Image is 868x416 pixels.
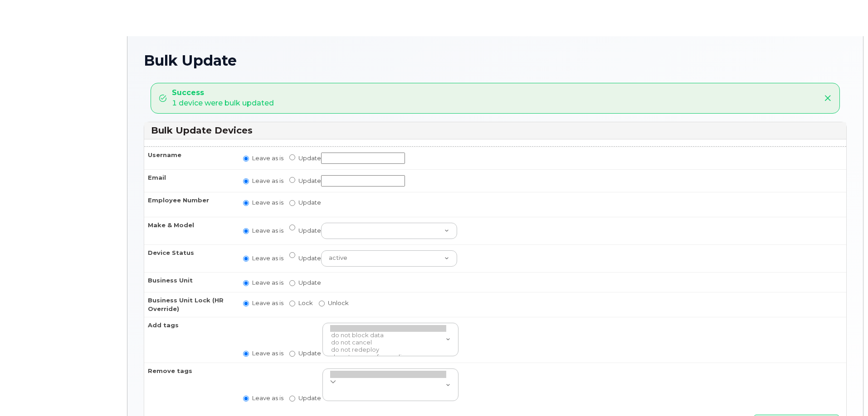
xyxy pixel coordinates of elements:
[289,252,295,258] input: Update
[289,396,295,402] input: Update
[144,192,235,217] th: Employee Number
[243,228,249,234] input: Leave as is
[243,177,283,185] label: Leave as is
[289,280,295,286] input: Update
[144,363,235,407] th: Remove tags
[243,154,283,163] label: Leave as is
[289,225,295,230] input: Update
[243,301,249,306] input: Leave as is
[319,301,325,306] input: Unlock
[330,346,446,354] option: do not redeploy
[243,256,249,262] input: Leave as is
[243,178,249,184] input: Leave as is
[289,349,321,358] label: Update
[243,200,249,206] input: Leave as is
[321,250,457,267] select: Update
[289,301,295,306] input: Lock
[289,250,457,267] label: Update
[319,299,349,307] label: Unlock
[243,396,249,402] input: Leave as is
[144,169,235,192] th: Email
[243,226,283,235] label: Leave as is
[243,198,283,207] label: Leave as is
[243,156,249,162] input: Leave as is
[243,351,249,357] input: Leave as is
[243,394,283,402] label: Leave as is
[289,299,313,307] label: Lock
[289,278,321,287] label: Update
[144,292,235,316] th: Business Unit Lock (HR Override)
[151,124,839,137] h3: Bulk Update Devices
[243,280,249,286] input: Leave as is
[144,147,235,169] th: Username
[243,299,283,307] label: Leave as is
[289,177,295,183] input: Update
[289,394,321,402] label: Update
[243,254,283,263] label: Leave as is
[243,349,283,358] label: Leave as is
[289,351,295,357] input: Update
[321,175,405,186] input: Update
[330,339,446,346] option: do not cancel
[144,317,235,363] th: Add tags
[321,223,457,239] select: Update
[289,175,405,186] label: Update
[144,272,235,292] th: Business Unit
[330,354,446,361] option: do not remove forwarding
[289,153,405,164] label: Update
[172,88,274,109] div: 1 device were bulk updated
[330,332,446,339] option: do not block data
[289,200,295,206] input: Update
[144,217,235,244] th: Make & Model
[144,53,847,68] h1: Bulk Update
[243,278,283,287] label: Leave as is
[172,88,274,98] strong: Success
[144,244,235,272] th: Device Status
[289,154,295,160] input: Update
[289,198,321,207] label: Update
[321,153,405,164] input: Update
[289,223,457,239] label: Update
